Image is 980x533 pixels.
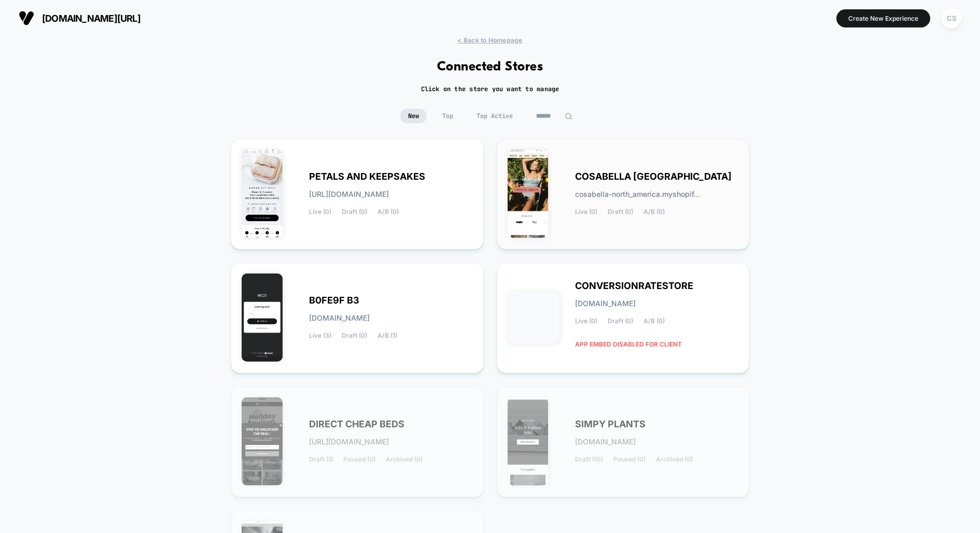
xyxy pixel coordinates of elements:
[400,109,427,123] span: New
[508,397,549,485] img: SIMPY_PLANTS
[377,332,397,339] span: A/B (1)
[309,456,333,463] span: Draft (1)
[437,60,543,75] h1: Connected Stores
[643,318,665,325] span: A/B (0)
[343,456,375,463] span: Paused (0)
[42,13,141,24] span: [DOMAIN_NAME][URL]
[575,282,693,290] span: CONVERSIONRATESTORE
[575,438,636,445] span: [DOMAIN_NAME]
[242,150,283,238] img: PETALS_AND_KEEPSAKES
[342,332,367,339] span: Draft (0)
[613,456,646,463] span: Paused (0)
[469,109,521,123] span: Top Active
[575,335,682,353] span: APP EMBED DISABLED FOR CLIENT
[508,292,559,343] img: CONVERSIONRATESTORE
[309,208,331,215] span: Live (0)
[457,36,522,44] span: < Back to Homepage
[575,456,603,463] span: Draft (10)
[19,10,34,26] img: Visually logo
[435,109,461,123] span: Top
[342,208,367,215] span: Draft (0)
[16,10,144,26] button: [DOMAIN_NAME][URL]
[643,208,665,215] span: A/B (0)
[938,8,964,29] button: CS
[608,318,633,325] span: Draft (0)
[242,273,283,362] img: B0FE9F_B3
[386,456,423,463] span: Archived (0)
[575,173,732,180] span: COSABELLA [GEOGRAPHIC_DATA]
[309,297,359,304] span: B0FE9F B3
[421,85,559,93] h2: Click on the store you want to manage
[575,300,636,307] span: [DOMAIN_NAME]
[575,208,597,215] span: Live (0)
[941,8,961,28] div: CS
[309,332,331,339] span: Live (3)
[836,9,930,27] button: Create New Experience
[575,318,597,325] span: Live (0)
[608,208,633,215] span: Draft (0)
[656,456,693,463] span: Archived (0)
[309,191,389,198] span: [URL][DOMAIN_NAME]
[242,397,283,485] img: DIRECT_CHEAP_BEDS
[575,421,646,428] span: SIMPY PLANTS
[508,150,549,238] img: COSABELLA_NORTH_AMERICA
[575,191,700,198] span: cosabella-north_america.myshopif...
[377,208,399,215] span: A/B (0)
[565,112,572,120] img: edit
[309,421,404,428] span: DIRECT CHEAP BEDS
[309,438,389,445] span: [URL][DOMAIN_NAME]
[309,173,425,180] span: PETALS AND KEEPSAKES
[309,314,370,322] span: [DOMAIN_NAME]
